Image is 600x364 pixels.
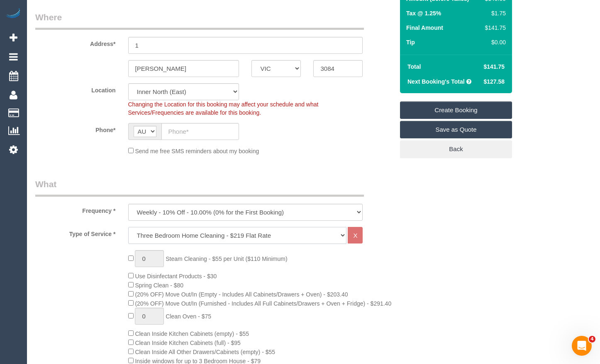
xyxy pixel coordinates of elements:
span: Send me free SMS reminders about my booking [135,148,259,154]
span: (20% OFF) Move Out/In (Empty - Includes All Cabinets/Drawers + Oven) - $203.40 [135,291,348,298]
label: Frequency * [29,204,122,215]
label: Location [29,83,122,94]
div: $0.00 [482,38,506,46]
label: Address* [29,37,122,48]
img: Automaid Logo [5,8,22,20]
label: Final Amount [406,24,443,32]
span: Use Disinfectant Products - $30 [135,273,217,280]
span: Clean Oven - $75 [166,313,211,320]
div: $1.75 [482,9,506,17]
label: Phone* [29,123,122,134]
input: Suburb* [128,60,239,77]
span: $127.58 [483,78,505,85]
a: Create Booking [400,101,512,119]
span: Clean Inside Kitchen Cabinets (empty) - $55 [135,330,249,337]
span: Steam Cleaning - $55 per Unit ($110 Minimum) [166,256,287,262]
legend: What [35,178,364,197]
strong: Next Booking's Total [407,78,465,85]
label: Tip [406,38,415,46]
a: Save as Quote [400,121,512,138]
iframe: Intercom live chat [572,336,592,356]
input: Phone* [161,123,239,140]
span: 4 [589,336,595,342]
label: Type of Service * [29,227,122,238]
span: (20% OFF) Move Out/In (Furnished - Includes All Full Cabinets/Drawers + Oven + Fridge) - $291.40 [135,300,391,307]
strong: Total [407,63,421,70]
a: Back [400,140,512,158]
label: Tax @ 1.25% [406,9,441,17]
span: Clean Inside Kitchen Cabinets (full) - $95 [135,340,240,346]
span: Clean Inside All Other Drawers/Cabinets (empty) - $55 [135,349,275,355]
span: $141.75 [483,63,505,70]
div: $141.75 [482,24,506,32]
span: Spring Clean - $80 [135,282,183,289]
span: Changing the Location for this booking may affect your schedule and what Services/Frequencies are... [128,101,319,116]
input: Post Code* [313,60,363,77]
legend: Where [35,11,364,30]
